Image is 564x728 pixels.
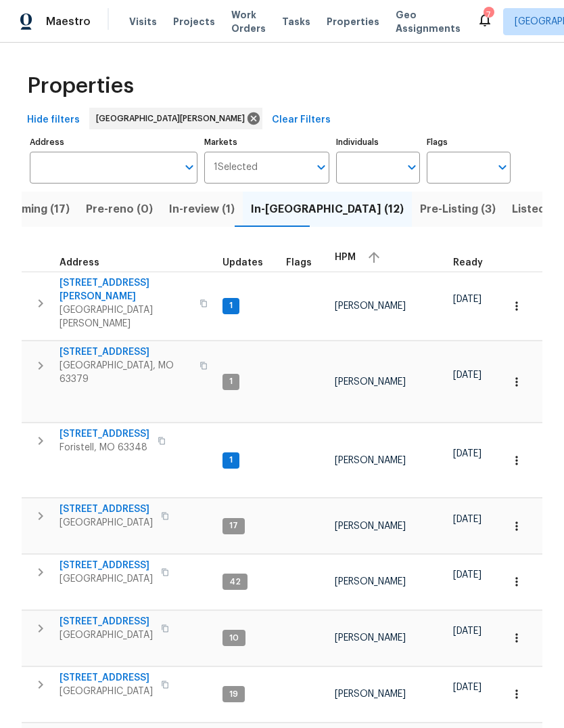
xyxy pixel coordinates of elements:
[272,112,331,129] span: Clear Filters
[222,258,263,267] span: Updates
[335,253,356,262] span: HPM
[327,15,379,28] span: Properties
[224,300,238,312] span: 1
[89,108,262,129] div: [GEOGRAPHIC_DATA][PERSON_NAME]
[453,570,481,580] span: [DATE]
[204,138,330,146] label: Markets
[60,303,191,330] span: [GEOGRAPHIC_DATA][PERSON_NAME]
[129,15,157,28] span: Visits
[453,295,481,304] span: [DATE]
[453,258,495,267] div: Earliest renovation start date (first business day after COE or Checkout)
[60,345,191,359] span: [STREET_ADDRESS]
[453,683,481,692] span: [DATE]
[335,456,406,465] span: [PERSON_NAME]
[402,158,421,177] button: Open
[453,449,481,458] span: [DATE]
[493,158,512,177] button: Open
[60,276,191,303] span: [STREET_ADDRESS][PERSON_NAME]
[86,200,153,219] span: Pre-reno (0)
[231,8,266,35] span: Work Orders
[335,577,406,586] span: [PERSON_NAME]
[453,626,481,636] span: [DATE]
[453,515,481,524] span: [DATE]
[60,427,149,441] span: [STREET_ADDRESS]
[224,576,246,588] span: 42
[396,8,461,35] span: Geo Assignments
[335,301,406,311] span: [PERSON_NAME]
[335,689,406,699] span: [PERSON_NAME]
[60,671,153,685] span: [STREET_ADDRESS]
[224,454,238,466] span: 1
[60,572,153,586] span: [GEOGRAPHIC_DATA]
[224,689,243,700] span: 19
[251,200,404,219] span: In-[GEOGRAPHIC_DATA] (12)
[224,633,244,644] span: 10
[60,516,153,530] span: [GEOGRAPHIC_DATA]
[60,502,153,516] span: [STREET_ADDRESS]
[453,370,481,380] span: [DATE]
[27,112,80,129] span: Hide filters
[335,377,406,387] span: [PERSON_NAME]
[27,79,134,93] span: Properties
[484,8,493,22] div: 7
[60,615,153,628] span: [STREET_ADDRESS]
[60,441,149,454] span: Foristell, MO 63348
[214,162,258,173] span: 1 Selected
[46,15,91,28] span: Maestro
[224,376,238,387] span: 1
[60,685,153,698] span: [GEOGRAPHIC_DATA]
[224,520,243,532] span: 17
[60,359,191,386] span: [GEOGRAPHIC_DATA], MO 63379
[266,108,336,133] button: Clear Filters
[335,633,406,643] span: [PERSON_NAME]
[60,628,153,642] span: [GEOGRAPHIC_DATA]
[60,258,99,267] span: Address
[30,138,197,146] label: Address
[173,15,215,28] span: Projects
[312,158,331,177] button: Open
[427,138,511,146] label: Flags
[335,521,406,531] span: [PERSON_NAME]
[60,559,153,572] span: [STREET_ADDRESS]
[420,200,496,219] span: Pre-Listing (3)
[180,158,199,177] button: Open
[96,112,250,125] span: [GEOGRAPHIC_DATA][PERSON_NAME]
[22,108,85,133] button: Hide filters
[453,258,483,267] span: Ready
[286,258,312,267] span: Flags
[282,17,310,26] span: Tasks
[336,138,420,146] label: Individuals
[169,200,235,219] span: In-review (1)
